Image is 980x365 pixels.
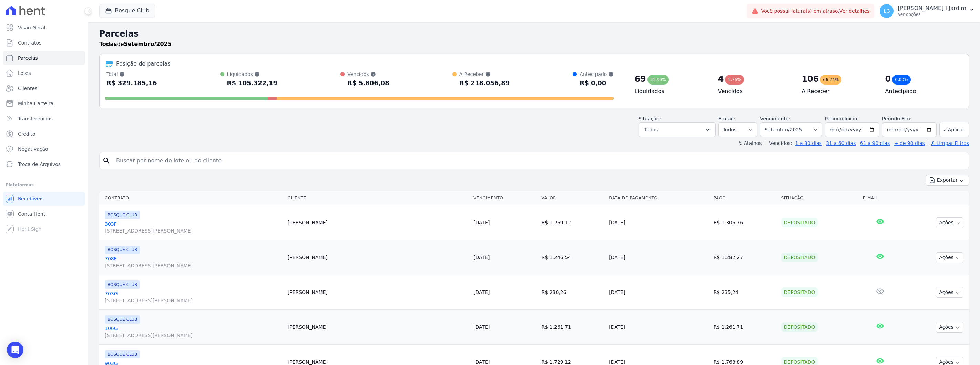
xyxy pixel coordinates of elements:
button: LG [PERSON_NAME] i Jardim Ver opções [874,1,980,21]
label: ↯ Atalhos [738,140,762,146]
a: Recebíveis [3,192,85,206]
a: Transferências [3,112,85,126]
td: [PERSON_NAME] [285,240,471,275]
div: 31,99% [647,75,669,85]
label: Período Inicío: [825,116,859,121]
a: Minha Carteira [3,97,85,110]
a: 703G[STREET_ADDRESS][PERSON_NAME] [105,290,282,304]
a: Troca de Arquivos [3,157,85,171]
span: Minha Carteira [18,100,53,107]
div: 0 [885,73,891,85]
label: E-mail: [718,116,735,121]
th: Data de Pagamento [606,191,711,205]
div: R$ 0,00 [580,78,614,89]
td: [DATE] [606,240,711,275]
th: Contrato [99,191,285,205]
td: R$ 235,24 [711,275,778,310]
div: R$ 329.185,16 [106,78,157,89]
button: Exportar [926,175,969,186]
span: Recebíveis [18,195,44,202]
div: 4 [718,73,724,85]
a: 106G[STREET_ADDRESS][PERSON_NAME] [105,325,282,339]
td: R$ 1.246,54 [539,240,606,275]
span: Transferências [18,115,53,122]
td: [DATE] [606,310,711,345]
th: E-mail [860,191,900,205]
p: [PERSON_NAME] i Jardim [898,5,966,12]
span: Todos [644,126,658,134]
div: Depositado [781,253,818,262]
td: R$ 1.306,76 [711,205,778,240]
div: Liquidados [227,71,278,78]
span: Conta Hent [18,210,45,217]
a: [DATE] [473,220,490,225]
a: Parcelas [3,51,85,65]
a: 61 a 90 dias [860,140,890,146]
h4: A Receber [802,87,874,96]
td: [DATE] [606,205,711,240]
h4: Vencidos [718,87,790,96]
td: R$ 1.261,71 [711,310,778,345]
div: Vencidos [347,71,389,78]
a: Crédito [3,127,85,141]
td: R$ 230,26 [539,275,606,310]
a: Negativação [3,142,85,156]
strong: Setembro/2025 [124,41,172,47]
td: [PERSON_NAME] [285,205,471,240]
button: Aplicar [939,122,969,137]
span: Clientes [18,85,37,92]
th: Vencimento [471,191,539,205]
div: A Receber [459,71,510,78]
a: [DATE] [473,324,490,330]
h2: Parcelas [99,28,969,40]
a: Clientes [3,81,85,95]
a: 1 a 30 dias [795,140,822,146]
a: Conta Hent [3,207,85,221]
div: Open Intercom Messenger [7,342,23,358]
a: 303F[STREET_ADDRESS][PERSON_NAME] [105,220,282,234]
i: search [102,157,111,165]
a: ✗ Limpar Filtros [928,140,969,146]
a: 31 a 60 dias [826,140,856,146]
span: Crédito [18,130,35,137]
a: [DATE] [473,289,490,295]
div: Total [106,71,157,78]
span: BOSQUE CLUB [105,280,140,289]
button: Ações [936,322,963,333]
span: Lotes [18,70,31,77]
span: Contratos [18,39,41,46]
a: Ver detalhes [839,8,870,14]
span: BOSQUE CLUB [105,315,140,324]
td: [PERSON_NAME] [285,275,471,310]
div: R$ 105.322,19 [227,78,278,89]
span: Visão Geral [18,24,45,31]
a: Contratos [3,36,85,50]
div: 106 [802,73,819,85]
button: Ações [936,287,963,298]
span: Você possui fatura(s) em atraso. [761,8,870,15]
div: Plataformas [6,181,82,189]
span: BOSQUE CLUB [105,246,140,254]
div: Depositado [781,322,818,332]
td: R$ 1.282,27 [711,240,778,275]
td: [PERSON_NAME] [285,310,471,345]
a: Lotes [3,66,85,80]
div: Depositado [781,218,818,227]
input: Buscar por nome do lote ou do cliente [112,154,966,168]
strong: Todas [99,41,117,47]
p: de [99,40,172,48]
button: Ações [936,252,963,263]
div: Antecipado [580,71,614,78]
div: 0,00% [892,75,911,85]
p: Ver opções [898,12,966,17]
a: Visão Geral [3,21,85,34]
div: R$ 218.056,89 [459,78,510,89]
th: Cliente [285,191,471,205]
span: Negativação [18,146,48,152]
span: BOSQUE CLUB [105,211,140,219]
a: + de 90 dias [894,140,925,146]
label: Vencidos: [766,140,792,146]
div: 69 [634,73,646,85]
h4: Antecipado [885,87,958,96]
th: Valor [539,191,606,205]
